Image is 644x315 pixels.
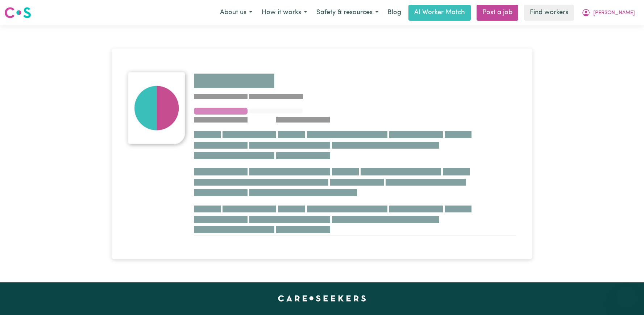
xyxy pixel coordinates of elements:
button: My Account [577,5,640,20]
button: About us [215,5,257,20]
iframe: Button to launch messaging window [615,286,638,309]
a: AI Worker Match [408,5,471,21]
span: [PERSON_NAME] [593,9,635,17]
button: How it works [257,5,312,20]
a: Blog [383,5,406,21]
a: Careseekers home page [278,295,366,301]
a: Find workers [524,5,574,21]
img: Careseekers logo [4,6,31,19]
a: Careseekers logo [4,4,31,21]
button: Safety & resources [312,5,383,20]
a: Post a job [477,5,518,21]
